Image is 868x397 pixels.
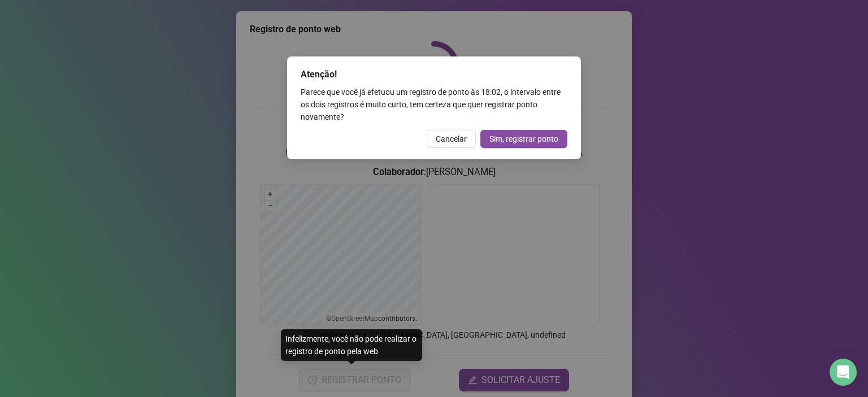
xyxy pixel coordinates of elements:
div: Open Intercom Messenger [830,359,857,386]
div: Infelizmente, você não pode realizar o registro de ponto pela web [281,329,422,361]
button: Sim, registrar ponto [480,130,567,148]
button: Cancelar [427,130,476,148]
span: Sim, registrar ponto [489,133,558,145]
span: Cancelar [436,133,467,145]
div: Parece que você já efetuou um registro de ponto às 18:02 , o intervalo entre os dois registros é ... [301,86,567,123]
div: Atenção! [301,68,567,81]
